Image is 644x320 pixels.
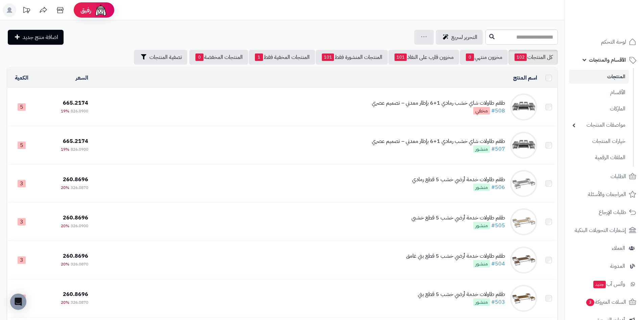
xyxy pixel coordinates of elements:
span: 101 [395,54,407,61]
span: 326.0870 [71,299,88,305]
a: الأقسام [569,85,629,100]
span: التحرير لسريع [451,33,477,41]
span: لوحة التحكم [601,37,626,47]
span: 3 [18,256,26,264]
a: #508 [491,107,505,115]
a: #507 [491,145,505,153]
a: العملاء [569,240,640,256]
img: طقم طاولات شاي خشب رمادي 1+6 بإطار معدني – تصميم عصري [510,132,537,159]
a: الماركات [569,102,629,116]
div: طقم طاولات خدمة أرضي خشب 5 قطع بني [418,291,505,298]
div: طقم طاولات خدمة أرضي خشب 5 قطع بني غامق [406,252,505,260]
a: #505 [491,221,505,230]
img: طقم طاولات شاي خشب رمادي 1+6 بإطار معدني – تصميم عصري [510,93,537,121]
span: 826.0900 [71,146,88,152]
a: المنتجات المخفضة0 [189,50,248,65]
a: المنتجات المخفية فقط1 [249,50,315,65]
span: 20% [61,299,69,305]
img: logo-2.png [598,19,638,33]
span: جديد [593,281,606,288]
a: المنتجات [569,70,629,84]
a: الكمية [15,74,28,82]
img: طقم طاولات خدمة أرضي خشب 5 قطع رمادي [510,170,537,197]
span: المراجعات والأسئلة [588,190,626,199]
span: 20% [61,185,69,191]
span: 326.0870 [71,185,88,191]
div: طقم طاولات شاي خشب رمادي 1+6 بإطار معدني – تصميم عصري [372,137,505,145]
span: العملاء [612,243,625,253]
span: 0 [466,54,474,61]
span: منشور [473,298,490,306]
a: المدونة [569,258,640,274]
span: الأقسام والمنتجات [589,55,626,65]
a: مخزون قارب على النفاذ101 [388,50,459,65]
span: منشور [473,260,490,268]
a: الملفات الرقمية [569,150,629,165]
span: 826.0900 [71,108,88,114]
a: الطلبات [569,168,640,185]
a: طلبات الإرجاع [569,204,640,220]
div: طقم طاولات خدمة أرضي خشب 5 قطع رمادي [412,176,505,184]
span: 260.8696 [63,214,88,222]
span: 260.8696 [63,290,88,298]
div: Open Intercom Messenger [10,294,26,310]
a: التحرير لسريع [436,30,483,45]
span: 5 [18,103,26,111]
a: مواصفات المنتجات [569,118,629,132]
a: خيارات المنتجات [569,134,629,149]
span: طلبات الإرجاع [599,208,626,217]
a: اسم المنتج [513,74,537,82]
span: 326.0900 [71,223,88,229]
a: المنتجات المنشورة فقط101 [316,50,388,65]
a: كل المنتجات102 [508,50,558,65]
a: #504 [491,260,505,268]
span: المدونة [610,261,625,271]
span: 260.8696 [63,252,88,260]
div: طقم طاولات خدمة أرضي خشب 5 قطع خشبي [411,214,505,222]
span: 3 [18,218,26,226]
a: وآتس آبجديد [569,276,640,292]
span: اضافة منتج جديد [23,33,58,41]
span: 0 [195,54,204,61]
span: 3 [18,180,26,187]
span: تصفية المنتجات [149,53,182,61]
span: 260.8696 [63,175,88,184]
a: إشعارات التحويلات البنكية [569,222,640,238]
img: ai-face.png [94,3,108,17]
img: طقم طاولات خدمة أرضي خشب 5 قطع خشبي [510,208,537,235]
span: 5 [18,142,26,149]
span: 101 [322,54,334,61]
a: المراجعات والأسئلة [569,186,640,202]
span: 665.2174 [63,99,88,107]
span: 3 [586,299,594,306]
a: #503 [491,298,505,306]
span: 102 [515,54,527,61]
a: تحديثات المنصة [18,3,35,19]
span: السلات المتروكة [586,297,626,307]
a: مخزون منتهي0 [460,50,508,65]
span: 19% [61,146,69,152]
a: السلات المتروكة3 [569,294,640,310]
a: السعر [76,74,88,82]
a: اضافة منتج جديد [8,30,64,45]
div: طقم طاولات شاي خشب رمادي 1+6 بإطار معدني – تصميم عصري [372,99,505,107]
span: منشور [473,145,490,153]
span: 19% [61,108,69,114]
span: رفيق [80,6,91,14]
span: الطلبات [611,172,626,181]
span: 20% [61,223,69,229]
span: منشور [473,184,490,191]
span: 326.0870 [71,261,88,267]
button: تصفية المنتجات [134,50,187,65]
span: منشور [473,222,490,229]
span: وآتس آب [593,279,625,289]
a: لوحة التحكم [569,34,640,50]
span: 20% [61,261,69,267]
img: طقم طاولات خدمة أرضي خشب 5 قطع بني [510,285,537,312]
span: إشعارات التحويلات البنكية [575,226,626,235]
span: مخفي [473,107,490,114]
img: طقم طاولات خدمة أرضي خشب 5 قطع بني غامق [510,247,537,274]
a: #506 [491,183,505,191]
span: 665.2174 [63,137,88,145]
span: 1 [255,54,263,61]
